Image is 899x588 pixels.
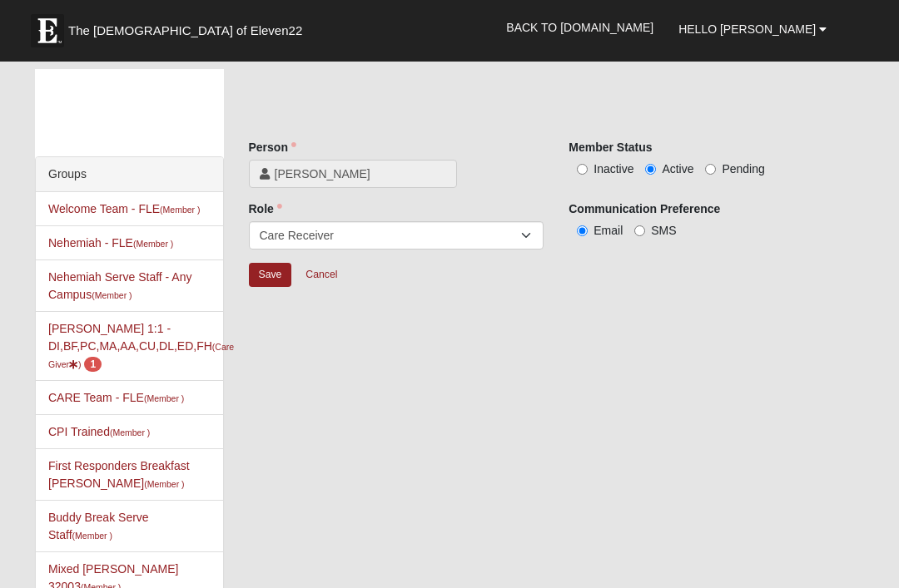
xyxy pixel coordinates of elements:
span: The [DEMOGRAPHIC_DATA] of Eleven22 [68,22,302,39]
input: Active [645,164,656,175]
span: Hello [PERSON_NAME] [678,22,816,36]
label: Member Status [569,139,652,156]
small: (Member ) [144,479,184,489]
label: Person [249,139,296,156]
span: Inactive [594,162,633,175]
a: CPI Trained(Member ) [48,425,150,438]
a: First Responders Breakfast [PERSON_NAME](Member ) [48,459,190,490]
span: Active [662,162,693,175]
span: number of pending members [84,357,102,372]
small: (Member ) [144,393,184,403]
span: Pending [722,162,764,175]
small: (Member ) [133,239,173,249]
a: Buddy Break Serve Staff(Member ) [48,511,149,541]
a: [PERSON_NAME] 1:1 - DI,BF,PC,MA,AA,CU,DL,ED,FH(Care Giver) 1 [48,322,234,370]
span: [PERSON_NAME] [275,166,446,182]
input: Pending [705,164,716,175]
label: Role [249,200,282,217]
small: (Member ) [72,531,112,541]
input: Inactive [577,164,588,175]
span: SMS [651,224,676,237]
a: Nehemiah Serve Staff - Any Campus(Member ) [48,270,192,301]
label: Communication Preference [569,200,720,217]
a: Welcome Team - FLE(Member ) [48,202,201,215]
a: CARE Team - FLE(Member ) [48,391,184,404]
img: Eleven22 logo [31,14,64,47]
a: The [DEMOGRAPHIC_DATA] of Eleven22 [22,6,355,47]
input: Alt+s [249,263,292,287]
a: Nehemiah - FLE(Member ) [48,236,173,250]
div: Groups [36,157,223,192]
small: (Member ) [160,205,200,215]
a: Back to [DOMAIN_NAME] [494,7,666,48]
input: SMS [634,225,645,236]
input: Email [577,225,588,236]
span: Email [594,224,623,237]
a: Hello [PERSON_NAME] [666,8,839,50]
a: Cancel [295,262,348,288]
small: (Member ) [110,427,150,437]
small: (Member ) [92,290,132,300]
